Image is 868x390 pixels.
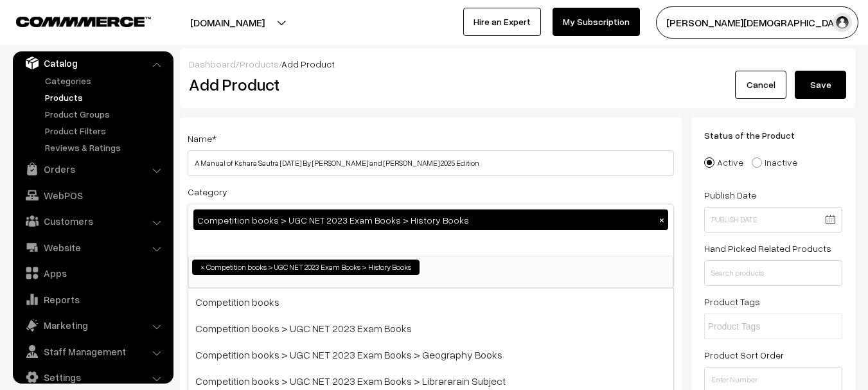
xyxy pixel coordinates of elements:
span: Competition books > UGC NET 2023 Exam Books > Geography Books [188,341,673,368]
a: WebPOS [16,184,169,207]
button: [PERSON_NAME][DEMOGRAPHIC_DATA] [656,6,858,39]
label: Publish Date [704,188,756,202]
label: Product Sort Order [704,348,784,362]
a: Cancel [735,71,786,99]
button: [DOMAIN_NAME] [145,6,310,39]
a: Hire an Expert [463,8,541,36]
span: Competition books > UGC NET 2023 Exam Books [188,315,673,341]
a: Customers [16,209,169,233]
a: Reviews & Ratings [42,141,169,154]
img: user [833,13,852,32]
img: COMMMERCE [16,17,151,26]
a: Products [240,58,279,69]
label: Active [704,155,743,169]
h2: Add Product [189,75,677,94]
input: Publish Date [704,207,842,233]
a: Staff Management [16,340,169,363]
span: Status of the Product [704,130,810,141]
a: Website [16,236,169,259]
input: Product Tags [708,320,820,333]
label: Hand Picked Related Products [704,242,831,255]
input: Search products [704,260,842,286]
a: Product Filters [42,124,169,137]
a: Reports [16,288,169,311]
a: Categories [42,74,169,87]
span: × [200,261,205,273]
label: Name [188,132,217,145]
a: Marketing [16,314,169,337]
button: Save [795,71,846,99]
label: Category [188,185,227,199]
label: Product Tags [704,295,760,308]
span: Add Product [281,58,335,69]
a: Products [42,91,169,104]
li: Competition books > UGC NET 2023 Exam Books > History Books [192,260,420,275]
div: Competition books > UGC NET 2023 Exam Books > History Books [193,209,668,230]
a: Orders [16,157,169,181]
a: Apps [16,261,169,285]
button: × [656,214,668,226]
input: Name [188,150,674,176]
a: Dashboard [189,58,236,69]
a: Catalog [16,51,169,75]
div: / / [189,57,846,71]
a: My Subscription [553,8,640,36]
a: Product Groups [42,107,169,121]
a: COMMMERCE [16,13,128,28]
span: Competition books [188,288,673,315]
a: Settings [16,366,169,389]
label: Inactive [752,155,797,169]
